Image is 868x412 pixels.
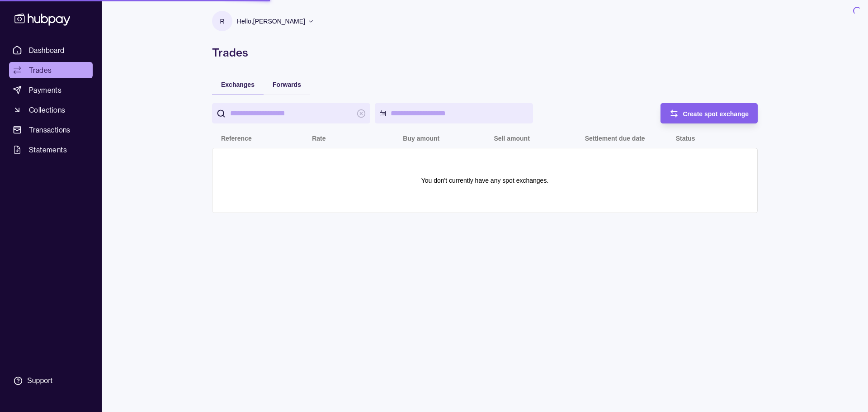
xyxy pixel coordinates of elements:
[9,82,93,98] a: Payments
[683,110,749,118] span: Create spot exchange
[220,16,224,26] p: R
[312,135,325,142] p: Rate
[9,371,93,390] a: Support
[9,62,93,78] a: Trades
[421,175,549,185] p: You don't currently have any spot exchanges.
[29,65,52,76] span: Trades
[29,144,67,155] span: Statements
[230,103,352,123] input: search
[273,81,301,88] span: Forwards
[29,104,65,115] span: Collections
[676,135,695,142] p: Status
[585,135,645,142] p: Settlement due date
[27,376,52,386] div: Support
[9,122,93,138] a: Transactions
[29,85,61,95] span: Payments
[9,142,93,158] a: Statements
[237,16,305,26] p: Hello, [PERSON_NAME]
[660,103,758,123] button: Create spot exchange
[403,135,439,142] p: Buy amount
[212,45,758,60] h1: Trades
[9,42,93,58] a: Dashboard
[221,135,252,142] p: Reference
[9,102,93,118] a: Collections
[29,45,65,56] span: Dashboard
[29,124,71,135] span: Transactions
[494,135,529,142] p: Sell amount
[221,81,255,88] span: Exchanges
